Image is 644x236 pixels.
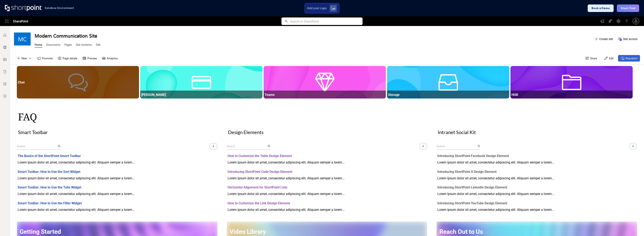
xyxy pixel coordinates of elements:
div: How to Customize the Link Design Element [228,201,427,206]
img: Upload logo [331,6,336,10]
input: Search [227,143,267,149]
div: Lorem ipsum dolor sit amet, consectetur adipiscing elit. Aliquam semper a lorem... [18,160,217,165]
div: Lorem ipsum dolor sit amet, consectetur adipiscing elit. Aliquam semper a lorem... [228,192,427,196]
strong: Getting Started [20,228,61,235]
button: Analytics [99,55,120,62]
div: Lorem ipsum dolor sit amet, consectetur adipiscing elit. Aliquam semper a lorem... [437,192,636,196]
div: Lorem ipsum dolor sit amet, consectetur adipiscing elit. Aliquam semper a lorem... [228,160,427,165]
button: Page details [55,55,80,62]
h1: Sandbox Environment [45,7,74,9]
button: Create site [592,36,616,42]
span: Intranet Social Kit [438,129,476,135]
a: Site contents [76,43,92,48]
a: Pages [64,43,72,48]
div: [PERSON_NAME] [141,93,261,96]
strong: Reach Out to Us [439,228,483,235]
button: Edit [601,55,616,62]
span: MC [18,36,27,42]
a: Documents [46,43,60,48]
span: SharePoint [13,16,28,26]
div: Lorem ipsum dolor sit amet, consectetur adipiscing elit. Aliquam semper a lorem... [18,192,217,196]
span: Smart Toolbar [18,129,48,135]
div: Smart Toolbar: How to Use the Sort Widget [18,169,217,174]
button: Republish [618,55,640,62]
div: Introducing ShortPoint Facebook Design Element [437,154,636,158]
button: Preview [80,55,99,62]
div: HUB [511,93,632,96]
div: Teams [265,93,385,96]
div: Introducing ShortPoint Code Design Element [228,169,427,174]
div: Storage [388,93,508,96]
button: Share [583,55,599,62]
a: Home [35,43,42,48]
div: Lorem ipsum dolor sit amet, consectetur adipiscing elit. Aliquam semper a lorem... [18,207,217,212]
div: Lorem ipsum dolor sit amet, consectetur adipiscing elit. Aliquam semper a lorem... [228,176,427,181]
div: Lorem ipsum dolor sit amet, consectetur adipiscing elit. Aliquam semper a lorem... [437,160,636,165]
div: Introducing ShortPoint LinkedIn Design Element [437,185,636,190]
div: Horizontal Alignment for ShortPoint Lists [228,185,427,190]
div: How to Customize the Table Design Element [228,154,427,158]
button: Site access [615,36,640,42]
div: Smart Toolbar: How to Use the Tabs Widget [18,185,217,190]
div: The Basics of the ShortPoint Smart Toolbar [18,154,217,158]
span: FAQ [18,110,37,123]
a: Edit [96,43,101,48]
div: Chat [18,80,138,84]
button: Book a Demo [588,4,614,12]
button: Promote [34,55,55,62]
strong: Video Library [230,228,266,235]
div: Lorem ipsum dolor sit amet, consectetur adipiscing elit. Aliquam semper a lorem... [18,176,217,181]
div: Smart Toolbar: How to Use the Filter Widget [18,201,217,206]
input: Search [17,143,57,149]
input: Search [436,143,477,149]
span: Add your Logo: [307,6,327,10]
button: New [14,55,34,62]
div: Lorem ipsum dolor sit amet, consectetur adipiscing elit. Aliquam semper a lorem... [437,207,636,212]
div: Lorem ipsum dolor sit amet, consectetur adipiscing elit. Aliquam semper a lorem... [437,176,636,181]
iframe: Chat Widget [571,189,644,236]
div: Introducing ShortPoint X Design Element [437,169,636,174]
input: Search in SharePoint [290,17,363,25]
div: Lorem ipsum dolor sit amet, consectetur adipiscing elit. Aliquam semper a lorem... [228,207,427,212]
div: Introducing ShortPoint YouTube Design Element [437,201,636,206]
span: Design Elements [228,129,263,135]
button: Start Trial [617,4,639,12]
h1: Modern Communication Site [35,32,592,39]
